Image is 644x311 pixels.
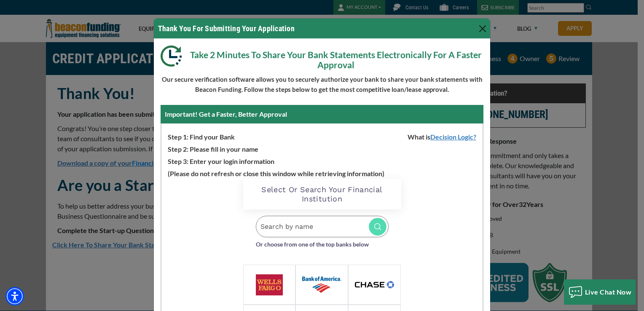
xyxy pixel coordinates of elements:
[256,237,389,249] p: Or choose from one of the top banks below
[5,287,24,306] div: Accessibility Menu
[161,142,483,154] p: Step 2: Please fill in your name
[256,216,389,237] input: Search by name
[252,185,393,203] h2: Select Or Search Your Financial Institution
[302,276,341,292] img: logo
[161,46,188,67] img: Modal DL Clock
[161,46,483,70] p: Take 2 Minutes To Share Your Bank Statements Electronically For A Faster Approval
[564,279,636,305] button: Live Chat Now
[161,105,483,123] div: Important! Get a Faster, Better Approval
[430,133,483,141] a: Decision Logic?
[161,130,235,142] span: Step 1: Find your Bank
[585,288,632,296] span: Live Chat Now
[161,154,483,166] p: Step 3: Enter your login information
[256,274,283,295] img: logo
[161,74,483,94] p: Our secure verification software allows you to securely authorize your bank to share your bank st...
[401,130,483,142] span: What is
[476,22,489,35] button: Close
[161,166,483,179] p: (Please do not refresh or close this window while retrieving information)
[158,23,295,34] h4: Thank You For Submitting Your Application
[355,281,394,288] img: logo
